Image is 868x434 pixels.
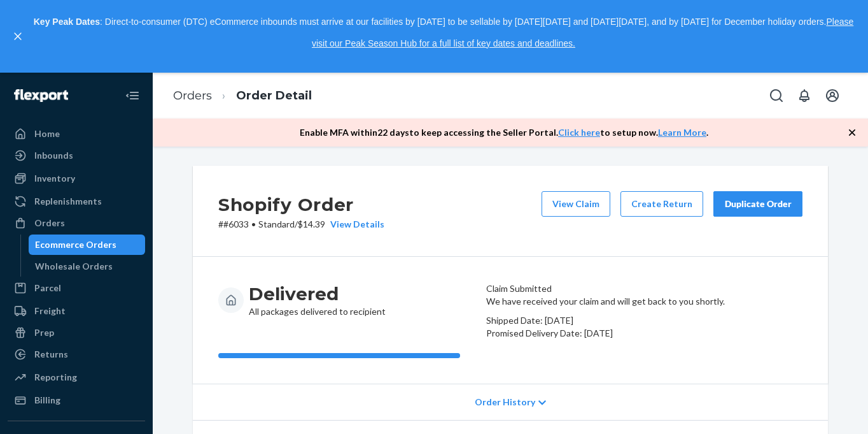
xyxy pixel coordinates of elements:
div: Freight [34,305,66,317]
a: Reporting [8,367,145,387]
button: Open Search Box [764,83,789,108]
div: Wholesale Orders [35,260,113,273]
ol: breadcrumbs [163,77,322,115]
a: Wholesale Orders [29,256,146,277]
a: Click here [558,127,600,138]
a: Billing [8,390,145,410]
p: Enable MFA within 22 days to keep accessing the Seller Portal. to setup now. . [300,126,708,139]
p: : Direct-to-consumer (DTC) eCommerce inbounds must arrive at our facilities by [DATE] to be sella... [31,11,857,54]
p: Promised Delivery Date: [DATE] [486,327,802,340]
a: Orders [8,213,145,233]
strong: Key Peak Dates [34,17,100,27]
a: Orders [173,89,212,103]
h2: Shopify Order [218,191,384,218]
div: Inbounds [34,149,73,162]
a: Prep [8,322,145,343]
div: Parcel [34,282,61,294]
div: Reporting [34,371,77,384]
p: We have received your claim and will get back to you shortly. [486,295,802,308]
a: Inbounds [8,145,145,166]
span: Standard [258,219,295,229]
button: Create Return [620,191,703,217]
img: Flexport logo [14,89,68,102]
p: # #6033 / $14.39 [218,218,384,231]
button: Open account menu [820,83,845,108]
h3: Delivered [249,282,386,305]
button: Close Navigation [120,83,145,108]
div: Ecommerce Orders [35,238,116,251]
header: Claim Submitted [486,282,802,295]
div: Inventory [34,172,75,185]
div: Home [34,127,60,140]
a: Learn More [658,127,706,138]
a: Order Detail [236,89,312,103]
div: Duplicate Order [724,198,792,210]
span: • [251,219,256,229]
div: Returns [34,348,68,361]
p: Shipped Date: [DATE] [486,314,802,327]
a: Home [8,124,145,144]
span: Chat [28,9,54,20]
div: All packages delivered to recipient [249,282,386,318]
a: Parcel [8,278,145,298]
button: Open notifications [792,83,817,108]
button: Duplicate Order [713,191,802,217]
div: Orders [34,217,65,229]
span: Order History [475,396,535,409]
button: close, [11,30,24,43]
div: Replenishments [34,195,102,208]
a: Returns [8,344,145,365]
a: Please visit our Peak Season Hub for a full list of key dates and deadlines. [312,17,853,48]
a: Replenishments [8,191,145,212]
button: View Details [325,218,384,231]
a: Inventory [8,168,145,189]
button: View Claim [542,191,610,217]
div: Billing [34,394,60,407]
a: Freight [8,301,145,321]
div: Prep [34,326,54,339]
a: Ecommerce Orders [29,235,146,255]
